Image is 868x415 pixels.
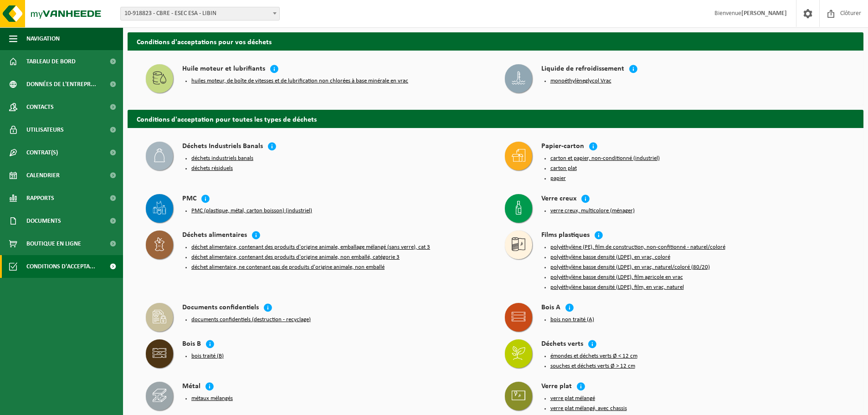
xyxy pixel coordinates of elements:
[191,395,233,402] button: métaux mélangés
[550,395,595,402] button: verre plat mélangé
[120,7,280,20] span: 10-918823 - CBRE - ESEC ESA - LIBIN
[26,255,95,278] span: Conditions d'accepta...
[26,141,58,164] span: Contrat(s)
[26,73,96,96] span: Données de l'entrepr...
[182,64,265,75] h4: Huile moteur et lubrifiants
[26,27,60,50] span: Navigation
[128,32,863,50] h2: Conditions d'acceptations pour vos déchets
[191,244,430,251] button: déchet alimentaire, contenant des produits d'origine animale, emballage mélangé (sans verre), cat 3
[550,363,635,370] button: souches et déchets verts Ø > 12 cm
[541,142,584,152] h4: Papier-carton
[541,194,576,205] h4: Verre creux
[182,194,196,205] h4: PMC
[541,339,583,350] h4: Déchets verts
[541,303,560,313] h4: Bois A
[541,231,590,241] h4: Films plastiques
[550,254,670,261] button: polyéthylène basse densité (LDPE), en vrac, coloré
[550,207,635,215] button: verre creux, multicolore (ménager)
[550,353,637,360] button: émondes et déchets verts Ø < 12 cm
[26,118,64,141] span: Utilisateurs
[550,175,566,182] button: papier
[121,7,279,20] span: 10-918823 - CBRE - ESEC ESA - LIBIN
[191,254,400,261] button: déchet alimentaire, contenant des produits d'origine animale, non emballé, catégorie 3
[26,232,81,255] span: Boutique en ligne
[182,303,259,313] h4: Documents confidentiels
[191,207,312,215] button: PMC (plastique, métal, carton boisson) (industriel)
[191,155,253,162] button: déchets industriels banals
[182,231,247,241] h4: Déchets alimentaires
[541,382,572,392] h4: Verre plat
[550,284,684,291] button: polyéthylène basse densité (LDPE), film, en vrac, naturel
[26,210,61,232] span: Documents
[191,264,385,271] button: déchet alimentaire, ne contenant pas de produits d'origine animale, non emballé
[26,187,54,210] span: Rapports
[26,96,54,118] span: Contacts
[550,165,577,172] button: carton plat
[128,110,863,128] h2: Conditions d'acceptation pour toutes les types de déchets
[182,382,200,392] h4: Métal
[182,339,201,350] h4: Bois B
[550,405,627,412] button: verre plat mélangé, avec chassis
[550,316,594,323] button: bois non traité (A)
[550,77,611,85] button: monoéthylèneglycol Vrac
[550,155,660,162] button: carton et papier, non-conditionné (industriel)
[550,244,725,251] button: polyéthylène (PE), film de construction, non-confitionné - naturel/coloré
[26,50,76,73] span: Tableau de bord
[191,353,224,360] button: bois traité (B)
[541,64,624,75] h4: Liquide de refroidissement
[182,142,263,152] h4: Déchets Industriels Banals
[191,165,233,172] button: déchets résiduels
[191,316,311,323] button: documents confidentiels (destruction - recyclage)
[26,164,60,187] span: Calendrier
[550,274,683,281] button: polyéthylène basse densité (LDPE), film agricole en vrac
[741,10,787,17] strong: [PERSON_NAME]
[191,77,408,85] button: huiles moteur, de boîte de vitesses et de lubrification non chlorées à base minérale en vrac
[550,264,710,271] button: polyéthylène basse densité (LDPE), en vrac, naturel/coloré (80/20)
